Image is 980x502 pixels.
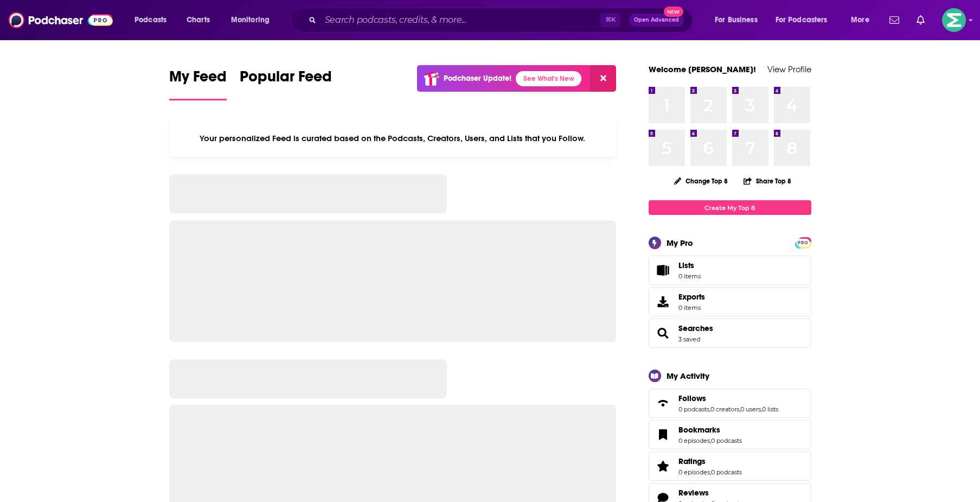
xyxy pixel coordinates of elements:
[678,456,706,466] span: Ratings
[843,11,883,29] button: open menu
[231,12,270,28] span: Monitoring
[678,292,705,302] span: Exports
[678,393,778,403] a: Follows
[797,238,810,246] a: PRO
[134,12,166,28] span: Podcasts
[678,260,701,270] span: Lists
[678,393,706,403] span: Follows
[652,427,674,442] a: Bookmarks
[710,468,711,476] span: ,
[678,437,710,444] a: 0 episodes
[678,335,700,343] a: 3 saved
[652,396,674,411] a: Follows
[678,425,742,435] a: Bookmarks
[711,468,742,476] a: 0 podcasts
[652,326,674,341] a: Searches
[678,405,709,413] a: 0 podcasts
[667,238,693,248] div: My Pro
[912,11,929,29] a: Show notifications dropdown
[649,420,811,449] span: Bookmarks
[768,11,843,29] button: open menu
[301,8,703,33] div: Search podcasts, credits, & more...
[678,488,742,498] a: Reviews
[710,437,711,444] span: ,
[678,488,709,498] span: Reviews
[9,10,113,30] img: Podchaser - Follow, Share and Rate Podcasts
[600,13,620,27] span: ⌘ K
[942,8,966,32] button: Show profile menu
[668,174,735,188] button: Change Top 8
[649,319,811,348] span: Searches
[797,239,810,247] span: PRO
[649,287,811,316] a: Exports
[187,12,210,28] span: Charts
[678,456,742,466] a: Ratings
[767,64,811,74] a: View Profile
[707,11,771,29] button: open menu
[516,71,581,86] a: See What's New
[634,17,679,23] span: Open Advanced
[180,11,216,29] a: Charts
[240,67,332,92] span: Popular Feed
[652,263,674,278] span: Lists
[127,11,181,29] button: open menu
[223,11,284,29] button: open menu
[762,405,778,413] a: 0 lists
[678,323,713,333] a: Searches
[678,468,710,476] a: 0 episodes
[709,405,710,413] span: ,
[710,405,739,413] a: 0 creators
[664,7,683,17] span: New
[761,405,762,413] span: ,
[649,200,811,215] a: Create My Top 8
[678,272,701,280] span: 0 items
[678,260,694,270] span: Lists
[169,120,617,157] div: Your personalized Feed is curated based on the Podcasts, Creators, Users, and Lists that you Follow.
[885,11,904,29] a: Show notifications dropdown
[240,67,332,100] a: Popular Feed
[649,389,811,418] span: Follows
[942,8,966,32] span: Logged in as LKassela
[321,11,600,29] input: Search podcasts, credits, & more...
[715,12,758,28] span: For Business
[169,67,227,100] a: My Feed
[444,74,511,83] p: Podchaser Update!
[652,459,674,474] a: Ratings
[649,64,756,74] a: Welcome [PERSON_NAME]!
[678,425,720,435] span: Bookmarks
[629,14,684,27] button: Open AdvancedNew
[942,8,966,32] img: User Profile
[739,405,740,413] span: ,
[740,405,761,413] a: 0 users
[711,437,742,444] a: 0 podcasts
[667,371,709,381] div: My Activity
[678,304,705,312] span: 0 items
[776,12,828,28] span: For Podcasters
[169,67,227,92] span: My Feed
[743,170,792,192] button: Share Top 8
[649,452,811,481] span: Ratings
[851,12,869,28] span: More
[652,294,674,309] span: Exports
[649,256,811,285] a: Lists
